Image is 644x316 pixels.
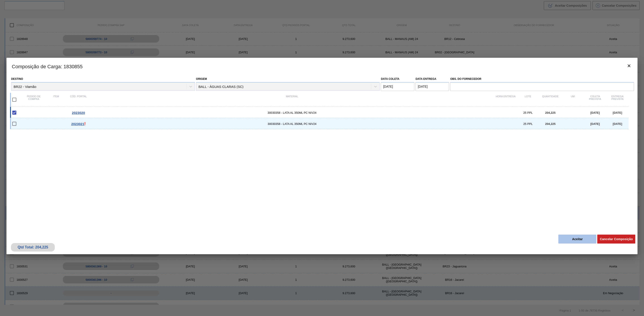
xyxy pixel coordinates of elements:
span: 204,225 [545,111,555,114]
span: 2023020 [72,111,85,115]
div: Este pedido faz parte de outra Composição de Carga, ir para o pedido [67,122,90,126]
span: 204,225 [545,122,555,126]
input: dd/mm/yyyy [415,82,449,91]
div: 25 PPL [517,111,539,114]
label: Obs. do Fornecedor [450,76,634,82]
span: 30030358 - LATA AL 350ML PC NIV24 [90,111,494,114]
label: Origem [196,77,207,81]
div: 25 PPL [517,122,539,126]
div: UM [561,95,584,104]
label: Destino [11,77,23,81]
div: Entrega Prevista [606,95,629,104]
div: Material [90,95,494,104]
div: Cód. Portal [67,95,90,104]
div: Coleta Prevista [584,95,606,104]
span: [DATE] [590,111,600,114]
span: 2023021 [71,122,84,126]
button: Cancelar Composição [597,235,635,244]
label: Data coleta [381,77,399,81]
div: Ir para o Pedido [67,111,90,115]
h3: Composição de Carga : 1830855 [6,58,638,75]
div: Qtd Total: 204,225 [14,245,52,249]
span: [DATE] [613,122,622,126]
div: Lote [517,95,539,104]
input: dd/mm/yyyy [381,82,414,91]
div: Pedido de compra [23,95,45,104]
div: Hora Entrega [494,95,517,104]
span: 30030358 - LATA AL 350ML PC NIV24 [90,122,494,126]
span: [DATE] [590,122,600,126]
div: Quantidade [539,95,561,104]
span: ! [84,122,86,126]
button: Aceitar [558,235,596,244]
div: Item [45,95,67,104]
span: [DATE] [613,111,622,114]
label: Data entrega [415,77,436,81]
